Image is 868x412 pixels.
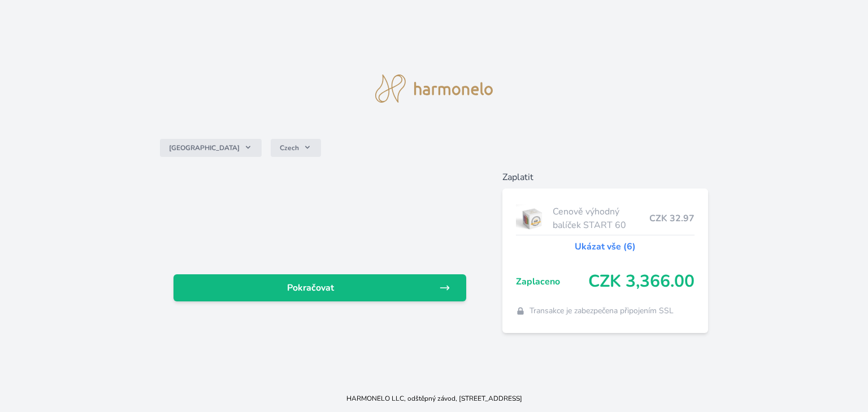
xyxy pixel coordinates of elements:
[375,74,493,103] img: logo.svg
[516,275,588,288] span: Zaplaceno
[183,281,439,295] span: Pokračovat
[530,305,674,317] span: Transakce je zabezpečena připojením SSL
[649,212,695,225] span: CZK 32.97
[553,205,649,232] span: Cenově výhodný balíček START 60
[280,143,299,152] span: Czech
[575,240,636,253] a: Ukázat vše (6)
[502,170,708,184] h6: Zaplatit
[160,139,262,157] button: [GEOGRAPHIC_DATA]
[173,274,466,301] a: Pokračovat
[271,139,321,157] button: Czech
[169,143,240,152] span: [GEOGRAPHIC_DATA]
[588,271,695,292] span: CZK 3,366.00
[516,204,548,233] img: start.jpg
